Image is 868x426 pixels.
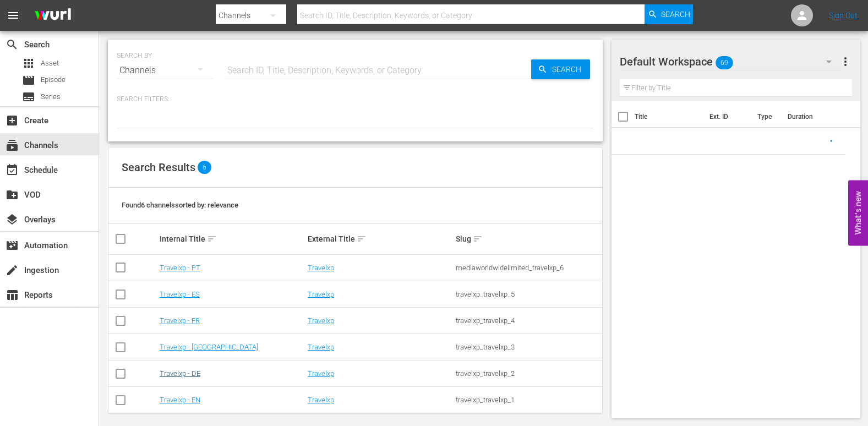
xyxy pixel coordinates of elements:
p: Search Filters: [117,95,594,104]
a: Sign Out [829,11,858,20]
span: Search Results [122,161,195,174]
a: Travelxp - [GEOGRAPHIC_DATA] [160,343,258,351]
div: Internal Title [160,232,304,245]
span: menu [7,9,20,22]
div: Slug [456,232,600,245]
span: 69 [716,51,733,74]
span: Channels [6,139,19,152]
span: more_vert [839,55,852,68]
a: Travelxp [308,264,334,272]
a: Travelxp - EN [160,396,200,404]
button: Search [531,59,590,79]
div: travelxp_travelxp_1 [456,396,600,404]
span: Search [548,59,590,79]
button: Search [645,4,693,24]
a: Travelxp - DE [160,369,200,378]
span: Series [22,90,35,103]
span: sort [357,234,367,244]
div: External Title [308,232,452,245]
span: VOD [6,188,19,201]
a: Travelxp [308,290,334,298]
th: Title [635,101,703,132]
div: Default Workspace [620,46,842,77]
span: Search [661,4,690,24]
span: Create [6,114,19,127]
a: Travelxp - ES [160,290,200,298]
a: Travelxp [308,396,334,404]
span: Overlays [6,213,19,226]
span: sort [207,234,217,244]
a: Travelxp - FR [160,316,200,325]
span: 6 [198,161,211,174]
a: Travelxp [308,369,334,378]
a: Travelxp [308,316,334,325]
span: Automation [6,239,19,252]
span: Series [41,91,61,102]
span: Found 6 channels sorted by: relevance [122,201,238,209]
img: ans4CAIJ8jUAAAAAAAAAAAAAAAAAAAAAAAAgQb4GAAAAAAAAAAAAAAAAAAAAAAAAJMjXAAAAAAAAAAAAAAAAAAAAAAAAgAT5G... [26,3,79,29]
div: travelxp_travelxp_2 [456,369,600,378]
span: Asset [41,58,59,69]
div: travelxp_travelxp_4 [456,316,600,325]
th: Duration [781,101,847,132]
th: Type [751,101,781,132]
span: Schedule [6,163,19,177]
span: Reports [6,288,19,302]
span: Search [6,38,19,51]
span: Ingestion [6,264,19,277]
button: more_vert [839,48,852,75]
span: Episode [41,74,65,85]
a: Travelxp [308,343,334,351]
div: mediaworldwidelimited_travelxp_6 [456,264,600,272]
div: Channels [117,55,214,86]
span: Episode [22,74,35,87]
span: sort [473,234,483,244]
div: travelxp_travelxp_5 [456,290,600,298]
button: Open Feedback Widget [848,181,868,246]
th: Ext. ID [703,101,751,132]
div: travelxp_travelxp_3 [456,343,600,351]
a: Travelxp - PT [160,264,200,272]
span: Asset [22,57,35,70]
